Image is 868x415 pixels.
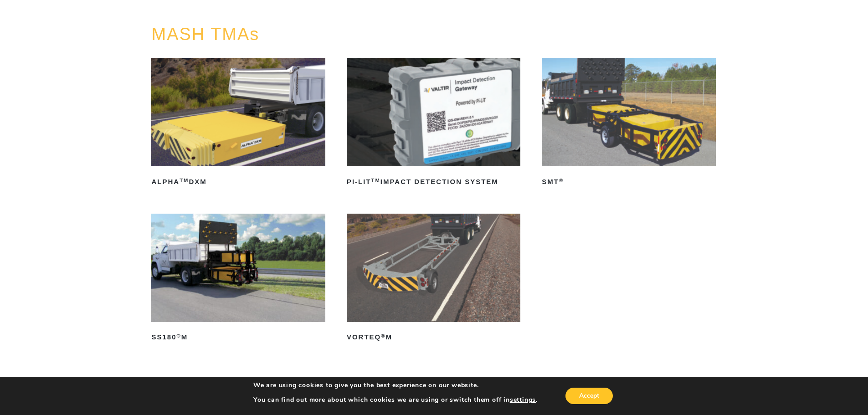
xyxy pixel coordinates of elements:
[371,178,380,183] sup: TM
[565,388,613,404] button: Accept
[253,381,538,389] p: We are using cookies to give you the best experience on our website.
[151,330,325,345] h2: SS180 M
[559,178,564,183] sup: ®
[253,396,538,404] p: You can find out more about which cookies we are using or switch them off in .
[347,58,520,189] a: PI-LITTMImpact Detection System
[542,58,715,189] a: SMT®
[510,396,536,404] button: settings
[347,174,520,189] h2: PI-LIT Impact Detection System
[347,214,520,345] a: VORTEQ®M
[542,174,715,189] h2: SMT
[177,333,181,338] sup: ®
[180,178,189,183] sup: TM
[381,333,385,338] sup: ®
[151,25,259,44] a: MASH TMAs
[347,330,520,345] h2: VORTEQ M
[151,174,325,189] h2: ALPHA DXM
[151,214,325,345] a: SS180®M
[151,58,325,189] a: ALPHATMDXM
